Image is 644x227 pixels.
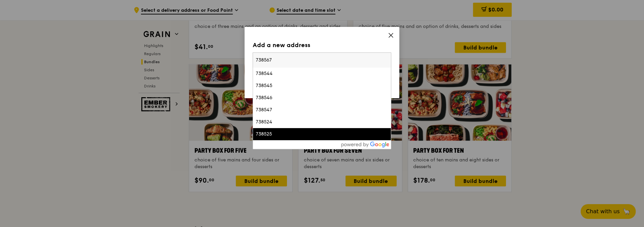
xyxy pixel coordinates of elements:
[256,107,355,113] div: 738547
[253,40,391,50] div: Add a new address
[256,70,355,77] div: 738544
[256,119,355,125] div: 738524
[341,142,390,148] img: powered-by-google.60e8a832.png
[256,94,355,101] div: 738546
[256,82,355,89] div: 738545
[256,131,355,138] div: 738525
